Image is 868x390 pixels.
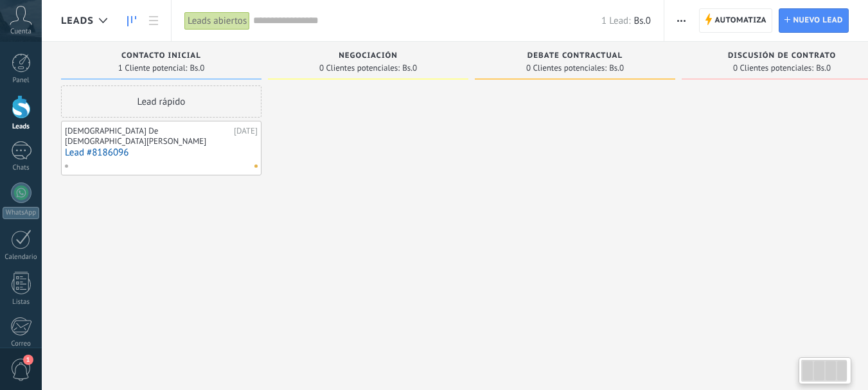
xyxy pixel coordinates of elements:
a: Nuevo lead [779,8,849,33]
span: 0 Clientes potenciales: [733,64,813,72]
div: Panel [3,76,40,85]
span: Negociación [339,51,398,60]
span: Debate contractual [527,51,623,60]
span: Bs.0 [609,64,624,72]
div: Leads [3,123,40,131]
div: Leads abiertos [184,12,250,30]
div: Debate contractual [481,51,669,62]
span: Nuevo lead [793,9,843,32]
div: Calendario [3,253,40,261]
span: Automatiza [714,9,766,32]
span: 1 [23,355,33,365]
span: Bs.0 [633,15,650,27]
span: Leads [61,15,94,27]
div: Correo [3,340,40,348]
span: Bs.0 [816,64,831,72]
div: Negociación [274,51,462,62]
div: [DATE] [234,126,258,146]
span: 0 Clientes potenciales: [526,64,607,72]
span: Bs.0 [402,64,417,72]
span: Contacto inicial [121,51,201,60]
div: Contacto inicial [67,51,255,62]
a: Automatiza [699,8,772,33]
div: [DEMOGRAPHIC_DATA] De [DEMOGRAPHIC_DATA][PERSON_NAME] [65,126,231,146]
span: Bs.0 [190,64,204,72]
span: 1 Cliente potencial: [118,64,188,72]
a: Lead #8186096 [65,147,258,158]
span: No hay nada asignado [254,164,258,168]
div: Listas [3,298,40,306]
div: Chats [3,164,40,172]
span: 1 Lead: [601,15,630,27]
span: Cuenta [10,28,31,36]
span: 0 Clientes potenciales: [319,64,400,72]
div: Lead rápido [61,85,261,118]
div: WhatsApp [3,207,39,219]
span: Discusión de contrato [728,51,836,60]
